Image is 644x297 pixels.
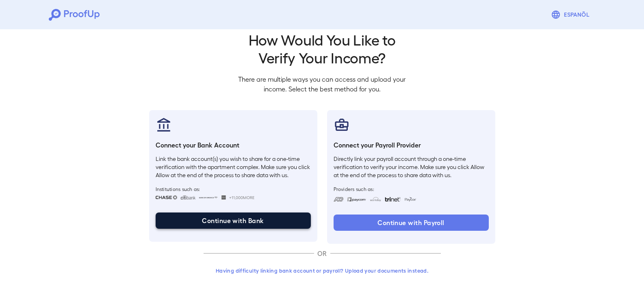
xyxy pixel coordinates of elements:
[370,197,382,202] img: workday.svg
[156,155,311,179] p: Link the bank account(s) you wish to share for a one-time verification with the apartment complex...
[334,117,350,133] img: payrollProvider.svg
[221,195,226,199] img: wellsfargo.svg
[334,140,489,150] h6: Connect your Payroll Provider
[156,140,311,150] h6: Connect your Bank Account
[156,212,311,229] button: Continue with Bank
[334,215,489,231] button: Continue with Payroll
[334,197,344,202] img: adp.svg
[334,155,489,179] p: Directly link your payroll account through a one-time verification to verify your income. Make su...
[204,263,441,278] button: Having difficulty linking bank account or payroll? Upload your documents instead.
[229,194,254,201] span: +11,000 More
[404,197,416,202] img: paycon.svg
[314,249,330,258] p: OR
[156,186,311,192] span: Institutions such as:
[385,197,401,202] img: trinet.svg
[232,30,412,66] h2: How Would You Like to Verify Your Income?
[232,74,412,94] p: There are multiple ways you can access and upload your income. Select the best method for you.
[334,186,489,192] span: Providers such as:
[156,195,177,199] img: chase.svg
[180,195,196,199] img: citibank.svg
[548,7,595,23] button: Espanõl
[156,117,172,133] img: bankAccount.svg
[199,195,218,199] img: bankOfAmerica.svg
[347,197,366,202] img: paycom.svg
